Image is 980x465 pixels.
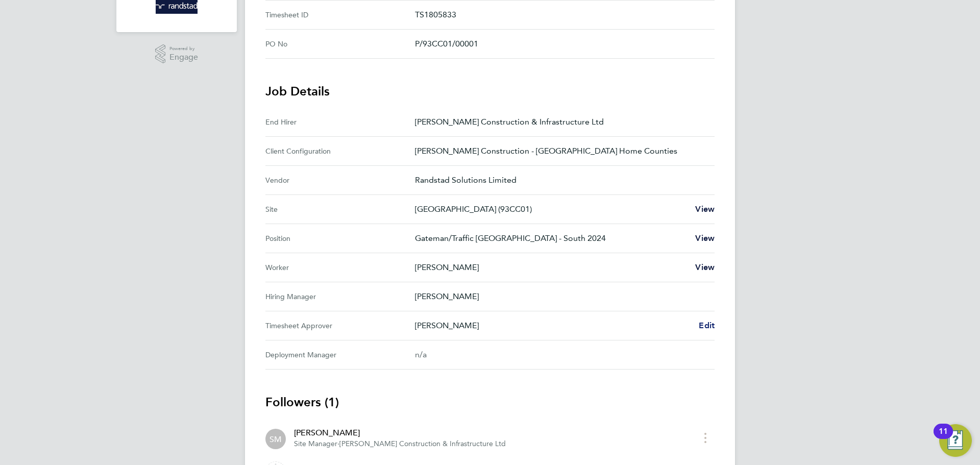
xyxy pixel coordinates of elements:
div: Timesheet ID [265,9,415,21]
a: View [695,203,715,215]
button: timesheet menu [696,430,715,446]
span: View [695,262,715,272]
span: SM [269,433,282,445]
button: Open Resource Center, 11 new notifications [939,424,972,457]
span: [PERSON_NAME] Construction & Infrastructure Ltd [339,439,506,448]
p: [PERSON_NAME] [415,261,687,274]
span: Site Manager [294,439,337,448]
p: TS1805833 [415,9,706,21]
p: [PERSON_NAME] [415,290,706,303]
p: Gateman/Traffic [GEOGRAPHIC_DATA] - South 2024 [415,232,687,244]
div: Worker [265,261,415,274]
div: Vendor [265,174,415,186]
div: End Hirer [265,116,415,128]
p: Randstad Solutions Limited [415,174,706,186]
span: Engage [169,53,198,62]
p: [GEOGRAPHIC_DATA] (93CC01) [415,203,687,215]
a: View [695,261,715,274]
div: Position [265,232,415,244]
div: PO No [265,38,415,50]
p: P/93CC01/00001 [415,38,706,50]
p: [PERSON_NAME] [415,320,691,332]
span: Edit [699,321,715,330]
div: 11 [939,431,948,445]
h3: Followers (1) [265,394,715,410]
div: Sam Mallia [265,429,286,449]
span: Powered by [169,44,198,53]
span: View [695,204,715,214]
p: [PERSON_NAME] Construction - [GEOGRAPHIC_DATA] Home Counties [415,145,706,157]
div: n/a [415,349,698,361]
a: View [695,232,715,244]
a: Edit [699,320,715,332]
span: View [695,233,715,243]
div: Site [265,203,415,215]
div: [PERSON_NAME] [294,427,506,439]
a: Powered byEngage [155,44,199,64]
div: Hiring Manager [265,290,415,303]
div: Deployment Manager [265,349,415,361]
p: [PERSON_NAME] Construction & Infrastructure Ltd [415,116,706,128]
div: Timesheet Approver [265,320,415,332]
div: Client Configuration [265,145,415,157]
span: · [337,439,339,448]
h3: Job Details [265,83,715,100]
